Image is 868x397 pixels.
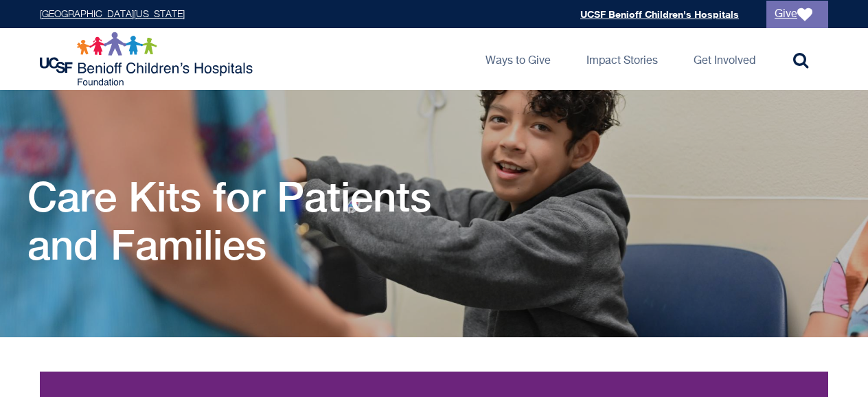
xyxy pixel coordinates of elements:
a: Get Involved [683,28,766,90]
a: Impact Stories [575,28,669,90]
a: UCSF Benioff Children's Hospitals [580,8,739,20]
a: Give [766,1,828,28]
a: [GEOGRAPHIC_DATA][US_STATE] [40,10,185,19]
img: Logo for UCSF Benioff Children's Hospitals Foundation [40,32,256,87]
a: Ways to Give [475,28,562,90]
h1: Care Kits for Patients and Families [27,172,494,269]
